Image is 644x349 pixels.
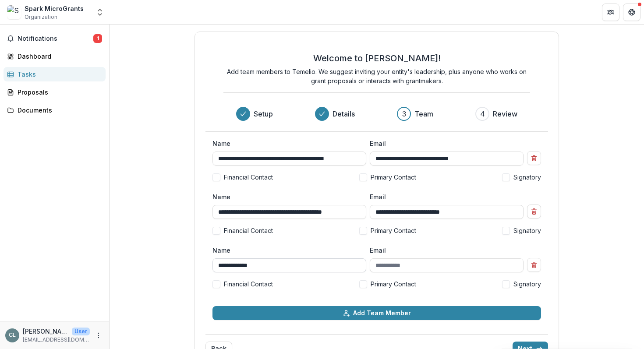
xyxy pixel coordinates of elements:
a: Dashboard [4,49,106,63]
div: Progress [236,107,517,121]
button: More [93,330,104,341]
button: Add Team Member [212,306,541,320]
img: Spark MicroGrants [7,5,21,19]
span: Notifications [18,35,93,42]
span: Financial Contact [224,173,273,182]
h2: Welcome to [PERSON_NAME]! [313,53,441,63]
span: Signatory [513,226,541,235]
div: Spark MicroGrants [25,4,84,13]
p: [EMAIL_ADDRESS][DOMAIN_NAME] [23,336,90,344]
button: Get Help [623,4,640,21]
a: Documents [4,103,106,117]
h3: Team [414,109,433,119]
div: Proposals [18,88,99,97]
span: Signatory [513,173,541,182]
h3: Review [493,109,517,119]
div: Tasks [18,70,99,79]
p: Add team members to Temelio. We suggest inviting your entity's leadership, plus anyone who works ... [223,67,530,85]
button: Remove team member [527,151,541,165]
button: Remove team member [527,258,541,272]
a: Proposals [4,85,106,99]
span: Primary Contact [371,226,416,235]
span: Primary Contact [371,279,416,289]
span: Financial Contact [224,226,273,235]
label: Email [370,192,518,201]
button: Remove team member [527,204,541,219]
h3: Details [333,109,355,119]
div: 4 [480,109,485,119]
label: Name [212,139,361,148]
button: Open entity switcher [94,4,106,21]
div: Catriona Lennon [9,332,16,338]
label: Email [370,139,518,148]
div: Dashboard [18,52,99,61]
label: Name [212,246,361,255]
span: 1 [93,34,102,43]
span: Signatory [513,279,541,289]
h3: Setup [254,109,273,119]
p: [PERSON_NAME] [23,327,68,336]
div: 3 [402,109,406,119]
a: Tasks [4,67,106,81]
div: Documents [18,106,99,115]
button: Notifications1 [4,32,106,46]
button: Partners [602,4,619,21]
label: Email [370,246,518,255]
span: Financial Contact [224,279,273,289]
span: Organization [25,13,57,21]
p: User [72,328,90,335]
span: Primary Contact [371,173,416,182]
label: Name [212,192,361,201]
